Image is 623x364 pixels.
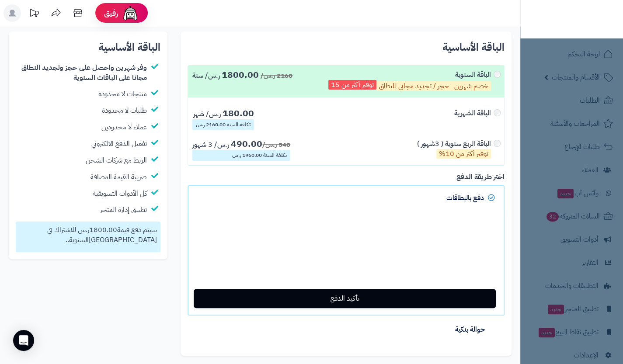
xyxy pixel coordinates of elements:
span: حوالة بنكية [455,324,485,335]
p: خصم شهرين [452,81,491,91]
a: حوالة بنكية [188,318,505,341]
div: وفر شهرين واحصل على حجز وتجديد النطاق مجانا على الباقات السنوية [16,63,147,83]
span: 2160 ر.س/ [261,71,292,80]
div: تفعيل الدفع الالكتروني [91,139,147,149]
div: الباقة السنوية [328,70,491,93]
div: الربط مع شركات الشحن [86,156,147,166]
a: تحديثات المنصة [23,4,45,22]
div: تكلفة السنة 1960.00 ر.س [192,150,290,161]
div: منتجات لا محدودة [98,89,147,99]
span: ر.س/ شهر [193,109,221,119]
label: اختر طريقة الدفع [456,172,505,182]
iframe: Secure payment input [195,216,497,282]
a: دفع بالبطاقات [188,185,505,210]
div: الباقة الشهرية [454,108,491,118]
div: ضريبة القيمة المضافة [90,172,147,182]
img: logo-2.png [564,22,615,40]
span: 1800.00 [222,68,259,82]
span: 540 ر.س/ [262,140,290,149]
button: تأكيد الدفع [194,289,496,308]
div: الباقة الربع سنوية ( 3شهور ) [417,139,491,159]
span: 180.00 [223,106,254,120]
h2: الباقة الأساسية [16,38,160,56]
p: حجز / تجديد مجاني للنطاق [376,81,452,91]
div: عملاء لا محدودين [101,122,147,132]
span: ر.س/ سنة [192,70,220,81]
p: سيتم دفع قيمة ر.س للاشتراك في [GEOGRAPHIC_DATA] .. [19,225,157,245]
p: توفير أكثر من 15 [328,80,376,90]
p: توفير أكثر من 10% [436,149,491,159]
div: كل الأدوات التسويقية [93,189,147,199]
div: Open Intercom Messenger [13,330,34,351]
span: ر.س/ 3 شهور [192,139,229,150]
div: تطبيق إدارة المتجر [100,205,147,215]
span: 1800.00 [89,225,117,235]
span: السنوية [69,235,89,245]
div: طلبات لا محدودة [102,106,147,116]
img: ai-face.png [122,4,139,22]
h2: الباقة الأساسية [188,38,505,56]
span: دفع بالبطاقات [446,193,484,203]
span: 490.00 [231,137,262,151]
span: رفيق [104,8,118,18]
div: تكلفة السنة 2160.00 ر.س [192,119,254,130]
